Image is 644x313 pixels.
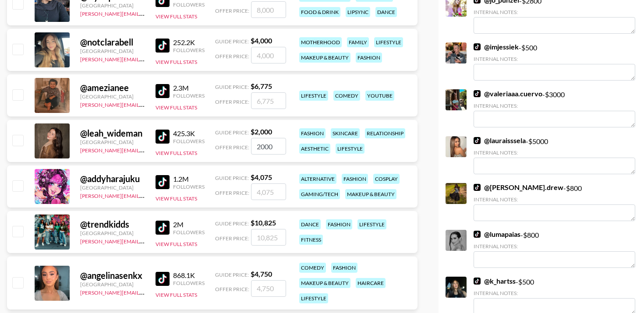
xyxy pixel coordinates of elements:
a: [PERSON_NAME][EMAIL_ADDRESS][DOMAIN_NAME] [80,288,210,296]
div: family [347,37,369,47]
div: haircare [356,278,386,288]
img: TikTok [474,43,481,50]
span: Offer Price: [215,53,249,60]
input: 4,075 [251,183,286,200]
a: [PERSON_NAME][EMAIL_ADDRESS][DOMAIN_NAME] [80,100,210,108]
div: Internal Notes: [474,102,635,109]
strong: $ 4,075 [251,173,272,181]
div: Followers [173,138,205,144]
span: Offer Price: [215,7,249,14]
div: fitness [299,235,323,245]
a: [PERSON_NAME][EMAIL_ADDRESS][DOMAIN_NAME] [80,145,210,154]
div: fashion [326,219,352,229]
div: food & drink [299,7,340,17]
strong: $ 4,750 [251,270,272,278]
div: - $ 3000 [474,89,635,127]
span: Offer Price: [215,235,249,242]
div: - $ 800 [474,183,635,221]
div: comedy [299,263,326,273]
a: @lauraisssela [474,136,526,145]
div: lifestyle [357,219,386,229]
span: Offer Price: [215,286,249,292]
span: Guide Price: [215,271,249,278]
div: 1.2M [173,175,205,183]
div: Followers [173,47,205,53]
div: [GEOGRAPHIC_DATA] [80,184,145,191]
a: [PERSON_NAME][EMAIL_ADDRESS][DOMAIN_NAME] [80,9,210,17]
a: [PERSON_NAME][EMAIL_ADDRESS][DOMAIN_NAME] [80,236,210,245]
div: Followers [173,229,205,236]
img: TikTok [156,84,170,98]
div: 2M [173,220,205,229]
img: TikTok [474,90,481,97]
img: TikTok [156,175,170,189]
div: alternative [299,174,336,184]
div: Followers [173,183,205,190]
div: @ addyharajuku [80,173,145,184]
div: [GEOGRAPHIC_DATA] [80,93,145,100]
span: Offer Price: [215,190,249,196]
a: @valeriaaa.cuervo [474,89,542,98]
img: TikTok [156,130,170,144]
input: 10,825 [251,229,286,246]
button: View Full Stats [156,150,197,156]
span: Guide Price: [215,84,249,90]
img: TikTok [474,278,481,285]
div: motherhood [299,37,342,47]
div: 2.3M [173,84,205,92]
div: 425.3K [173,129,205,138]
a: @lumapaias [474,230,520,239]
div: fashion [356,53,382,63]
div: [GEOGRAPHIC_DATA] [80,139,145,145]
div: Internal Notes: [474,9,635,15]
div: fashion [299,128,326,138]
div: gaming/tech [299,189,340,199]
input: 8,000 [251,1,286,18]
span: Guide Price: [215,38,249,45]
span: Guide Price: [215,129,249,136]
button: View Full Stats [156,104,197,111]
input: 4,000 [251,47,286,63]
a: @imjessiek [474,42,519,51]
span: Offer Price: [215,144,249,151]
img: TikTok [474,137,481,144]
div: lifestyle [374,37,403,47]
img: TikTok [474,231,481,238]
div: makeup & beauty [345,189,396,199]
div: @ angelinasenkx [80,270,145,281]
input: 6,775 [251,92,286,109]
span: Guide Price: [215,220,249,227]
div: Internal Notes: [474,290,635,296]
div: makeup & beauty [299,53,350,63]
div: @ notclarabell [80,37,145,48]
button: View Full Stats [156,292,197,298]
div: Internal Notes: [474,56,635,62]
div: fashion [331,263,357,273]
button: View Full Stats [156,13,197,20]
div: Internal Notes: [474,243,635,250]
div: @ trendkidds [80,219,145,230]
strong: $ 10,825 [251,218,276,227]
div: makeup & beauty [299,278,350,288]
span: Offer Price: [215,98,249,105]
button: View Full Stats [156,195,197,202]
strong: $ 4,000 [251,36,272,45]
div: aesthetic [299,144,330,154]
div: lifestyle [299,293,328,303]
a: [PERSON_NAME][EMAIL_ADDRESS][DOMAIN_NAME] [80,191,210,199]
div: Followers [173,1,205,8]
a: [PERSON_NAME][EMAIL_ADDRESS][DOMAIN_NAME] [80,54,210,63]
div: skincare [331,128,360,138]
strong: $ 6,775 [251,82,272,90]
div: Internal Notes: [474,149,635,156]
div: 252.2K [173,38,205,47]
div: dance [375,7,397,17]
div: fashion [342,174,368,184]
div: dance [299,219,321,229]
div: [GEOGRAPHIC_DATA] [80,230,145,236]
div: @ amezianee [80,82,145,93]
div: - $ 500 [474,42,635,81]
div: lifestyle [299,91,328,101]
div: [GEOGRAPHIC_DATA] [80,2,145,9]
div: [GEOGRAPHIC_DATA] [80,281,145,288]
